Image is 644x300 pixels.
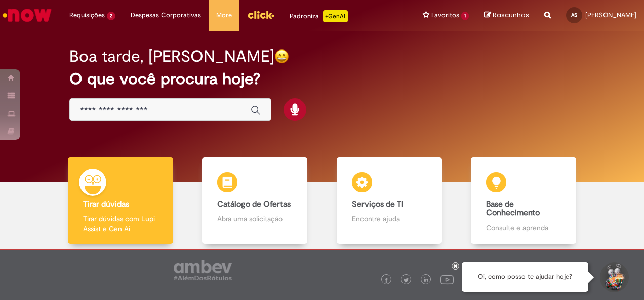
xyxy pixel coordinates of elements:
[598,262,629,292] button: Iniciar Conversa de Suporte
[457,157,591,244] a: Base de Conhecimento Consulte e aprenda
[247,7,274,22] img: click_logo_yellow_360x200.png
[217,214,292,224] p: Abra uma solicitação
[107,12,115,20] span: 2
[174,260,232,280] img: logo_footer_ambev_rotulo_gray.png
[384,278,389,283] img: logo_footer_facebook.png
[461,12,469,20] span: 1
[585,11,636,19] span: [PERSON_NAME]
[290,10,348,22] div: Padroniza
[83,214,158,234] p: Tirar dúvidas com Lupi Assist e Gen Ai
[493,10,529,20] span: Rascunhos
[216,10,232,20] span: More
[486,199,540,218] b: Base de Conhecimento
[486,223,561,233] p: Consulte e aprenda
[83,199,129,209] b: Tirar dúvidas
[571,12,577,18] span: AS
[69,47,274,65] h2: Boa tarde, [PERSON_NAME]
[484,11,529,20] a: Rascunhos
[322,157,457,244] a: Serviços de TI Encontre ajuda
[424,277,429,283] img: logo_footer_linkedin.png
[431,10,459,20] span: Favoritos
[462,262,588,292] div: Oi, como posso te ajudar hoje?
[323,10,348,22] p: +GenAi
[69,70,575,88] h2: O que você procura hoje?
[440,273,454,286] img: logo_footer_youtube.png
[1,5,53,25] img: ServiceNow
[404,278,409,283] img: logo_footer_twitter.png
[53,157,188,244] a: Tirar dúvidas Tirar dúvidas com Lupi Assist e Gen Ai
[274,49,289,64] img: happy-face.png
[69,10,105,20] span: Requisições
[188,157,323,244] a: Catálogo de Ofertas Abra uma solicitação
[352,199,404,209] b: Serviços de TI
[217,199,291,209] b: Catálogo de Ofertas
[352,214,427,224] p: Encontre ajuda
[131,10,201,20] span: Despesas Corporativas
